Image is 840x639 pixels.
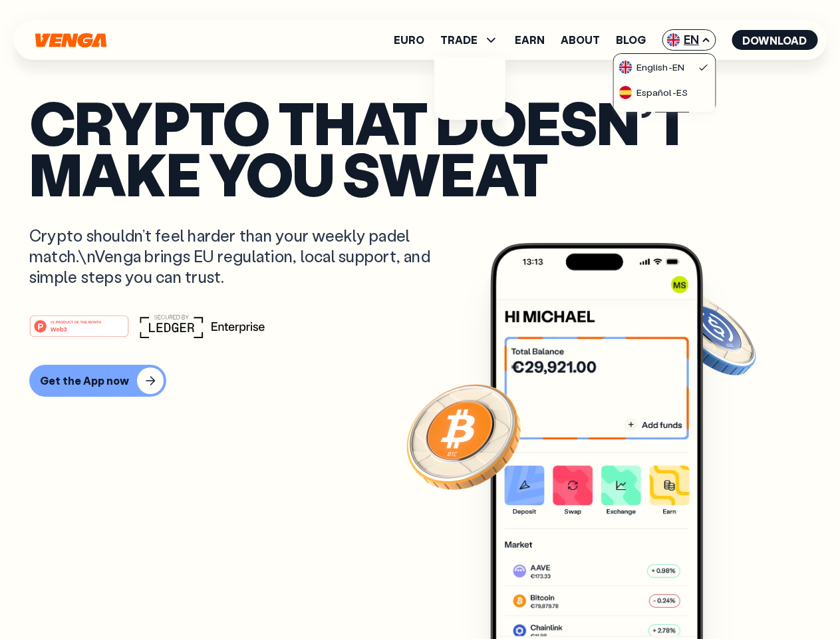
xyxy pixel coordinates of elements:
button: Download [732,30,817,50]
a: #1 PRODUCT OF THE MONTHWeb3 [29,323,129,340]
div: English - EN [619,61,684,74]
svg: Home [33,33,108,48]
div: Español - ES [619,86,688,99]
div: Get the App now [40,374,129,387]
a: Euro [394,35,424,45]
tspan: Web3 [51,325,67,332]
a: Get the App now [29,365,811,397]
a: flag-esEspañol-ES [614,79,715,105]
p: Crypto that doesn’t make you sweat [29,97,811,198]
img: Bitcoin [404,376,523,496]
span: EN [662,29,716,51]
img: flag-uk [619,61,632,74]
span: TRADE [440,32,499,48]
a: Blog [616,35,646,45]
img: flag-uk [666,33,680,47]
p: Crypto shouldn’t feel harder than your weekly padel match.\nVenga brings EU regulation, local sup... [29,225,450,288]
a: Earn [515,35,545,45]
button: Get the App now [29,365,166,397]
tspan: #1 PRODUCT OF THE MONTH [51,319,101,323]
img: USDC coin [663,286,759,382]
span: TRADE [440,35,478,45]
img: flag-es [619,86,632,99]
a: flag-catCatalà-CAT [614,105,715,130]
div: Català - CAT [619,111,691,124]
img: flag-cat [619,111,632,124]
a: flag-ukEnglish-EN [614,54,715,79]
a: About [561,35,600,45]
